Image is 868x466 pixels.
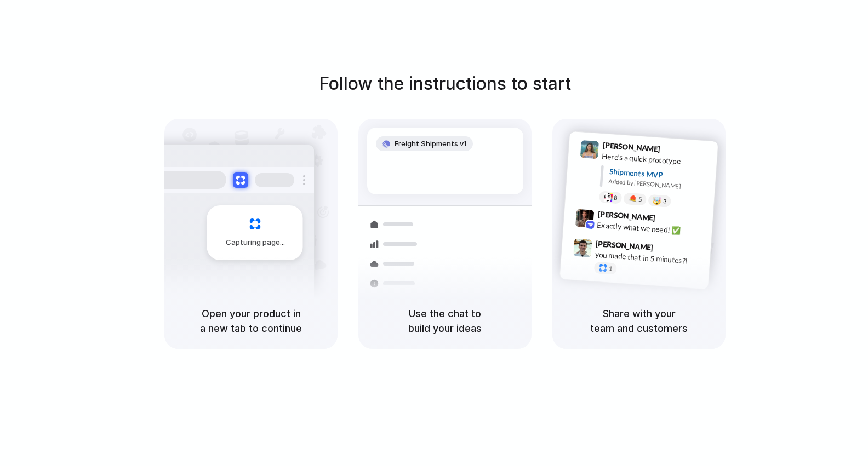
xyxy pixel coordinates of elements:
[608,177,709,193] div: Added by [PERSON_NAME]
[659,213,681,226] span: 9:42 AM
[656,243,679,256] span: 9:47 AM
[609,266,613,272] span: 1
[663,198,667,204] span: 3
[178,306,324,336] h5: Open your product in a new tab to continue
[595,249,704,267] div: you made that in 5 minutes?!
[664,145,686,158] span: 9:41 AM
[319,71,571,97] h1: Follow the instructions to start
[602,151,711,169] div: Here's a quick prototype
[638,197,642,203] span: 5
[596,238,654,254] span: [PERSON_NAME]
[602,139,660,155] span: [PERSON_NAME]
[372,306,518,336] h5: Use the chat to build your ideas
[597,219,706,238] div: Exactly what we need! ✅
[226,237,287,248] span: Capturing page
[614,195,618,201] span: 8
[653,197,662,205] div: 🤯
[395,139,466,149] span: Freight Shipments v1
[609,166,710,184] div: Shipments MVP
[597,208,655,224] span: [PERSON_NAME]
[566,306,712,336] h5: Share with your team and customers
